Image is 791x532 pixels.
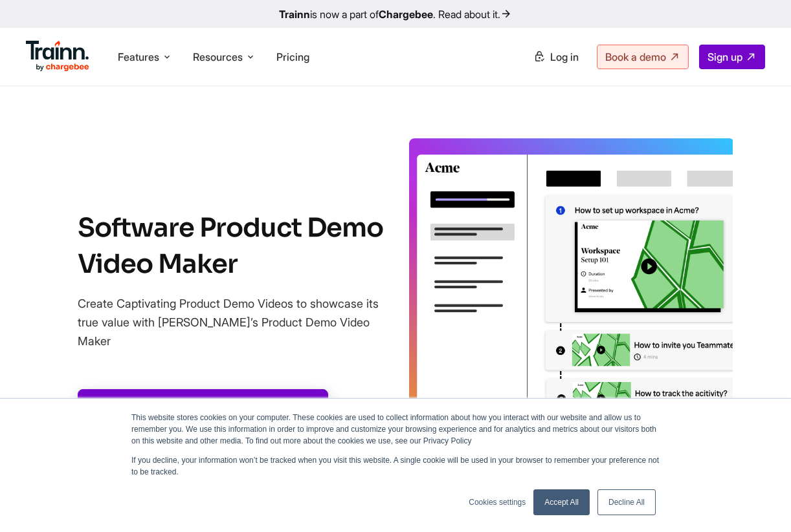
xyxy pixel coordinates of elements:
img: Trainn Logo [26,41,89,72]
a: Accept All [533,489,590,515]
span: Sign up [707,50,742,63]
span: Resources [193,50,243,64]
a: Cookies settings [469,496,526,508]
a: Log in [526,45,586,69]
a: Sign up [699,45,765,69]
span: Log in [550,50,579,63]
p: Create Captivating Product Demo Videos to showcase its true value with [PERSON_NAME]’s Product De... [78,294,388,350]
span: Book a demo [605,50,666,63]
p: If you decline, your information won’t be tracked when you visit this website. A single cookie wi... [131,454,660,478]
img: create product demo videos online [409,138,733,494]
h1: Software Product Demo Video Maker [78,210,388,282]
a: Decline All [597,489,656,515]
a: Book a demo [597,45,689,69]
a: Pricing [276,50,309,63]
b: Trainn [279,8,310,21]
b: Chargebee [379,8,433,21]
a: Create your 1st Product Demo Video [78,389,328,425]
span: Features [118,50,159,64]
p: This website stores cookies on your computer. These cookies are used to collect information about... [131,412,660,447]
